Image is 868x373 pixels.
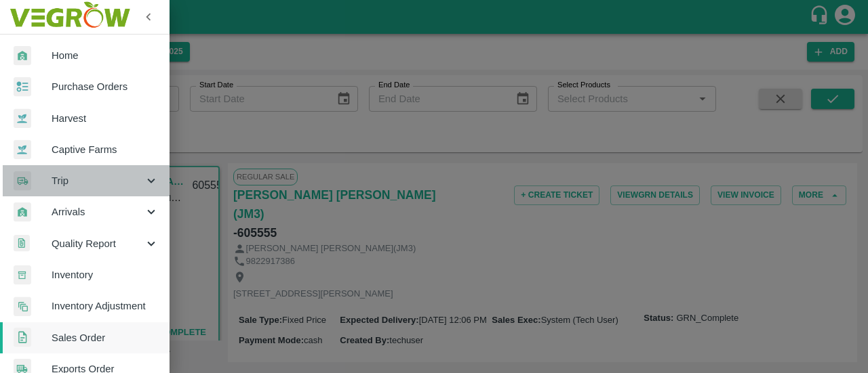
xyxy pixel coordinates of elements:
[14,171,31,191] img: delivery
[52,236,144,251] span: Quality Report
[52,142,159,157] span: Captive Farms
[52,204,144,219] span: Arrivals
[14,77,31,97] img: reciept
[14,265,31,285] img: whInventory
[52,79,159,94] span: Purchase Orders
[52,330,159,345] span: Sales Order
[52,173,144,188] span: Trip
[52,299,159,313] span: Inventory Adjustment
[14,139,31,160] img: harvest
[14,46,31,66] img: whArrival
[52,111,159,126] span: Harvest
[14,202,31,222] img: whArrival
[14,297,31,316] img: inventory
[52,48,159,63] span: Home
[14,108,31,129] img: harvest
[14,328,31,347] img: sales
[14,235,30,252] img: qualityReport
[52,267,159,282] span: Inventory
